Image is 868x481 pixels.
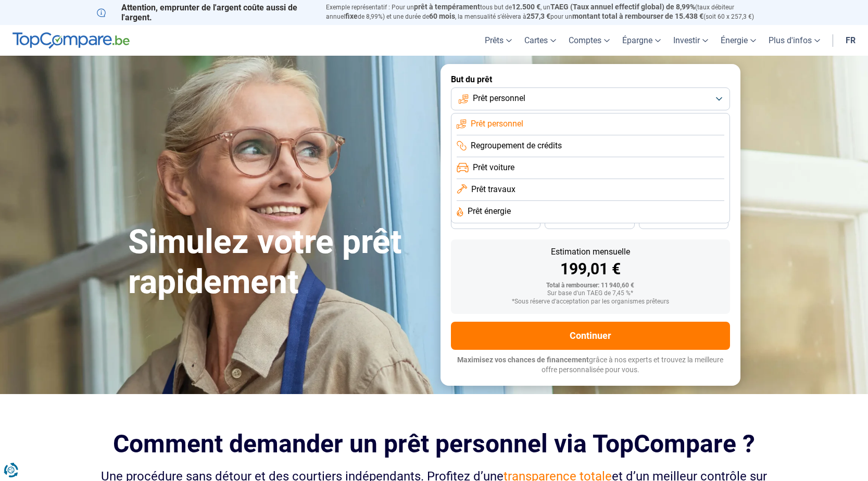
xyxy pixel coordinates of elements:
[572,12,703,20] span: montant total à rembourser de 15.438 €
[667,25,714,56] a: Investir
[562,25,616,56] a: Comptes
[459,261,722,277] div: 199,01 €
[672,218,695,224] span: 24 mois
[97,429,772,458] h2: Comment demander un prêt personnel via TopCompare ?
[457,356,589,364] span: Maximisez vos chances de financement
[526,12,550,20] span: 257,3 €
[326,3,772,21] p: Exemple représentatif : Pour un tous but de , un (taux débiteur annuel de 8,99%) et une durée de ...
[12,32,130,49] img: TopCompare
[97,3,313,22] p: Attention, emprunter de l'argent coûte aussi de l'argent.
[468,206,511,217] span: Prêt énergie
[471,184,515,195] span: Prêt travaux
[414,3,480,11] span: prêt à tempérament
[459,290,722,297] div: Sur base d'un TAEG de 7,45 %*
[471,140,562,151] span: Regroupement de crédits
[550,3,695,11] span: TAEG (Taux annuel effectif global) de 8,99%
[459,298,722,306] div: *Sous réserve d'acceptation par les organismes prêteurs
[473,93,525,104] span: Prêt personnel
[484,218,507,224] span: 36 mois
[714,25,762,56] a: Énergie
[473,162,514,173] span: Prêt voiture
[459,248,722,256] div: Estimation mensuelle
[578,218,601,224] span: 30 mois
[518,25,562,56] a: Cartes
[839,25,862,56] a: fr
[451,74,730,84] label: But du prêt
[459,282,722,289] div: Total à rembourser: 11 940,60 €
[451,322,730,350] button: Continuer
[616,25,667,56] a: Épargne
[471,118,523,130] span: Prêt personnel
[762,25,826,56] a: Plus d'infos
[429,12,455,20] span: 60 mois
[479,25,518,56] a: Prêts
[512,3,540,11] span: 12.500 €
[128,222,428,302] h1: Simulez votre prêt rapidement
[451,87,730,110] button: Prêt personnel
[345,12,358,20] span: fixe
[451,355,730,375] p: grâce à nos experts et trouvez la meilleure offre personnalisée pour vous.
